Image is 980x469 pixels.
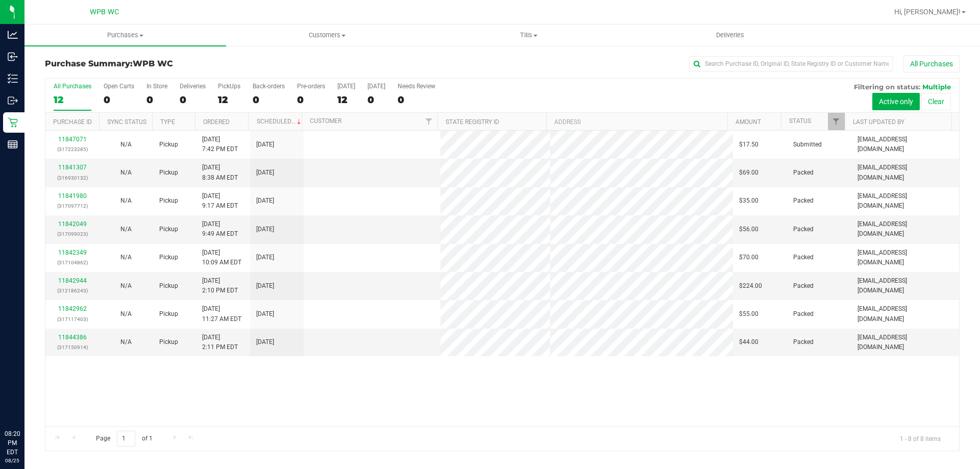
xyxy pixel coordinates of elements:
[120,197,132,204] span: Not Applicable
[857,248,953,267] span: [EMAIL_ADDRESS][DOMAIN_NAME]
[857,304,953,324] span: [EMAIL_ADDRESS][DOMAIN_NAME]
[159,309,178,319] span: Pickup
[921,93,951,110] button: Clear
[159,168,178,178] span: Pickup
[857,163,953,182] span: [EMAIL_ADDRESS][DOMAIN_NAME]
[8,117,18,128] inline-svg: Retail
[256,337,274,347] span: [DATE]
[793,168,814,178] span: Packed
[107,118,146,126] a: Sync Status
[52,286,93,295] p: (312186243)
[256,281,274,291] span: [DATE]
[739,196,758,206] span: $35.00
[793,196,814,206] span: Packed
[180,83,206,90] div: Deliveries
[120,281,132,291] button: N/A
[739,253,758,262] span: $70.00
[52,173,93,183] p: (316930132)
[87,431,161,447] span: Page of 1
[857,276,953,295] span: [EMAIL_ADDRESS][DOMAIN_NAME]
[857,191,953,211] span: [EMAIL_ADDRESS][DOMAIN_NAME]
[297,83,325,90] div: Pre-orders
[202,191,238,211] span: [DATE] 9:17 AM EDT
[58,249,87,256] a: 11842349
[857,219,953,239] span: [EMAIL_ADDRESS][DOMAIN_NAME]
[218,94,240,106] div: 12
[702,31,758,40] span: Deliveries
[52,258,93,267] p: (317104862)
[922,83,951,91] span: Multiple
[203,118,230,126] a: Ordered
[256,168,274,178] span: [DATE]
[253,94,285,106] div: 0
[202,276,238,295] span: [DATE] 2:10 PM EDT
[256,140,274,150] span: [DATE]
[120,309,132,319] button: N/A
[736,118,761,126] a: Amount
[52,229,93,239] p: (317099023)
[133,59,173,68] span: WPB WC
[256,196,274,206] span: [DATE]
[120,225,132,234] button: N/A
[793,337,814,347] span: Packed
[159,225,178,234] span: Pickup
[310,117,341,125] a: Customer
[52,201,93,211] p: (317097712)
[120,140,132,150] button: N/A
[739,281,762,291] span: $224.00
[58,164,87,171] a: 11841307
[8,95,18,106] inline-svg: Outbound
[8,52,18,62] inline-svg: Inbound
[428,31,629,40] span: Tills
[120,338,132,345] span: Not Applicable
[202,333,238,352] span: [DATE] 2:11 PM EDT
[202,304,241,324] span: [DATE] 11:27 AM EDT
[180,94,206,106] div: 0
[226,24,428,46] a: Customers
[398,83,435,90] div: Needs Review
[857,135,953,154] span: [EMAIL_ADDRESS][DOMAIN_NAME]
[120,169,132,176] span: Not Applicable
[159,253,178,262] span: Pickup
[159,337,178,347] span: Pickup
[120,226,132,233] span: Not Applicable
[120,196,132,206] button: N/A
[446,118,499,126] a: State Registry ID
[8,73,18,84] inline-svg: Inventory
[739,168,758,178] span: $69.00
[58,305,87,312] a: 11842962
[297,94,325,106] div: 0
[256,225,274,234] span: [DATE]
[24,31,226,40] span: Purchases
[903,55,960,72] button: All Purchases
[793,281,814,291] span: Packed
[5,429,20,457] p: 08:20 PM EDT
[90,8,119,16] span: WPB WC
[159,140,178,150] span: Pickup
[739,337,758,347] span: $44.00
[398,94,435,106] div: 0
[58,220,87,228] a: 11842049
[146,94,167,106] div: 0
[857,333,953,352] span: [EMAIL_ADDRESS][DOMAIN_NAME]
[789,117,811,125] a: Status
[739,225,758,234] span: $56.00
[202,248,241,267] span: [DATE] 10:09 AM EDT
[367,94,385,106] div: 0
[367,83,385,90] div: [DATE]
[120,337,132,347] button: N/A
[793,309,814,319] span: Packed
[253,83,285,90] div: Back-orders
[159,196,178,206] span: Pickup
[5,457,20,464] p: 08/25
[146,83,167,90] div: In Store
[54,83,91,90] div: All Purchases
[739,140,758,150] span: $17.50
[202,135,238,154] span: [DATE] 7:42 PM EDT
[54,94,91,106] div: 12
[892,431,949,446] span: 1 - 8 of 8 items
[629,24,831,46] a: Deliveries
[120,282,132,289] span: Not Applicable
[828,113,845,130] a: Filter
[428,24,629,46] a: Tills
